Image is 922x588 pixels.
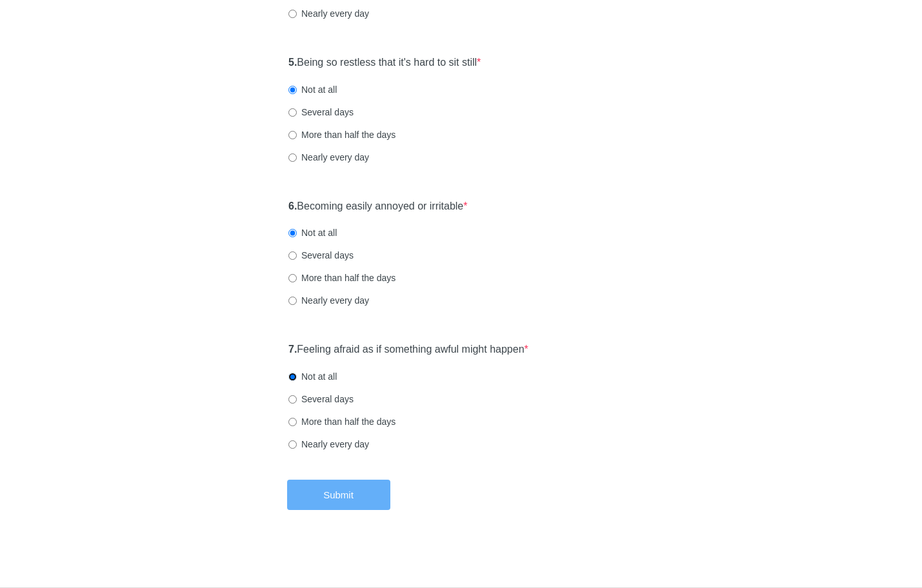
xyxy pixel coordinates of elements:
input: Several days [288,395,297,404]
input: Nearly every day [288,440,297,449]
label: Not at all [288,83,337,96]
label: Nearly every day [288,7,369,20]
label: Not at all [288,226,337,239]
strong: 5. [288,57,297,68]
input: Several days [288,251,297,260]
strong: 7. [288,344,297,355]
label: Feeling afraid as if something awful might happen [288,342,528,357]
input: More than half the days [288,131,297,139]
input: Not at all [288,229,297,237]
label: Becoming easily annoyed or irritable [288,199,468,214]
label: Nearly every day [288,294,369,307]
input: Nearly every day [288,10,297,18]
input: Not at all [288,373,297,381]
label: More than half the days [288,128,396,141]
label: Several days [288,393,354,406]
label: Several days [288,249,354,262]
input: More than half the days [288,274,297,282]
input: More than half the days [288,418,297,426]
input: Several days [288,108,297,117]
label: Several days [288,106,354,119]
label: Not at all [288,370,337,383]
label: Being so restless that it's hard to sit still [288,55,481,70]
input: Not at all [288,86,297,94]
label: Nearly every day [288,438,369,451]
strong: 6. [288,201,297,211]
input: Nearly every day [288,297,297,305]
label: Nearly every day [288,151,369,164]
button: Submit [287,480,390,510]
label: More than half the days [288,271,396,284]
label: More than half the days [288,415,396,428]
input: Nearly every day [288,153,297,162]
